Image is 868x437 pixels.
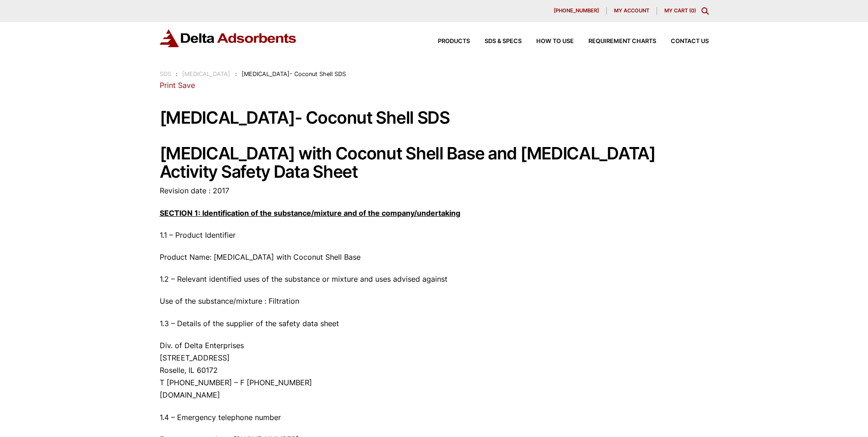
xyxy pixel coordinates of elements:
[160,185,709,197] p: Revision date : 2017
[574,38,656,44] a: Requirement Charts
[536,38,574,44] span: How to Use
[671,38,709,44] span: Contact Us
[588,38,656,44] span: Requirement Charts
[554,8,599,13] span: [PHONE_NUMBER]
[691,7,694,14] span: 0
[160,411,709,424] p: 1.4 – Emergency telephone number
[160,251,709,263] p: Product Name: [MEDICAL_DATA] with Coconut Shell Base
[470,38,522,44] a: SDS & SPECS
[160,29,297,47] img: Delta Adsorbents
[546,7,607,15] a: [PHONE_NUMBER]
[522,38,574,44] a: How to Use
[160,144,709,181] h1: [MEDICAL_DATA] with Coconut Shell Base and [MEDICAL_DATA] Activity Safety Data Sheet
[182,71,230,77] a: [MEDICAL_DATA]
[438,38,470,44] span: Products
[614,8,649,13] span: My account
[160,81,176,90] a: Print
[160,317,709,330] p: 1.3 – Details of the supplier of the safety data sheet
[656,38,709,44] a: Contact Us
[607,7,657,15] a: My account
[423,38,470,44] a: Products
[160,273,709,285] p: 1.2 – Relevant identified uses of the substance or mixture and uses advised against
[242,71,346,77] span: [MEDICAL_DATA]- Coconut Shell SDS
[160,208,460,218] strong: SECTION 1: Identification of the substance/mixture and of the company/undertaking
[160,71,171,77] a: SDS
[160,109,709,127] h1: [MEDICAL_DATA]- Coconut Shell SDS
[160,339,709,402] p: Div. of Delta Enterprises [STREET_ADDRESS] Roselle, IL 60172 T [PHONE_NUMBER] – F [PHONE_NUMBER] ...
[701,7,709,15] div: Toggle Modal Content
[664,7,696,14] a: My Cart (0)
[178,81,195,90] a: Save
[176,71,178,77] span: :
[160,229,709,241] p: 1.1 – Product Identifier
[485,38,522,44] span: SDS & SPECS
[160,295,709,307] p: Use of the substance/mixture : Filtration
[235,71,237,77] span: :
